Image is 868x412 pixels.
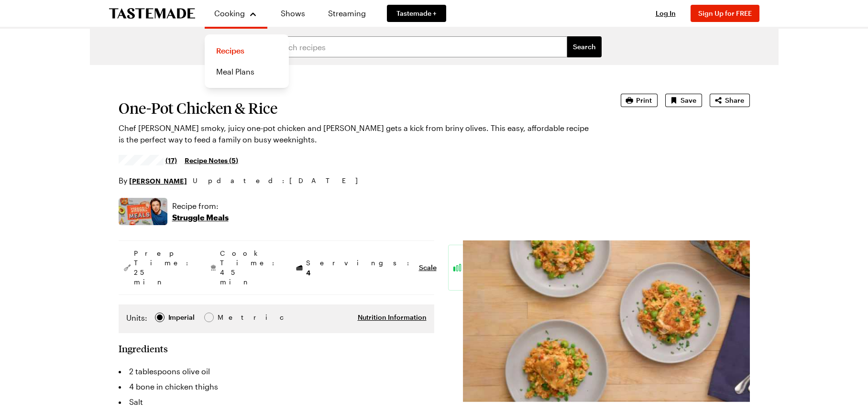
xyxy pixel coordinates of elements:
button: Save recipe [665,94,702,107]
button: Scale [419,263,437,272]
a: Recipe Notes (5) [185,155,238,165]
button: Sign Up for FREE [691,5,759,22]
p: Struggle Meals [172,212,229,223]
div: Metric [218,312,238,323]
p: Recipe from: [172,200,229,212]
button: Print [621,94,658,107]
p: By [119,175,187,186]
span: Log In [656,9,676,17]
button: filters [567,36,602,57]
span: Sign Up for FREE [698,9,752,17]
span: Search [573,42,596,52]
span: Updated : [DATE] [193,175,367,186]
div: Imperial Metric [126,312,238,325]
a: 4.6/5 stars from 17 reviews [119,156,177,164]
input: Search recipes [267,36,567,57]
a: [PERSON_NAME] [129,175,187,186]
span: Save [681,96,696,105]
img: Show where recipe is used [119,198,167,225]
a: Meal Plans [210,61,283,82]
a: Recipe from:Struggle Meals [172,200,229,223]
h2: Ingredients [119,343,168,354]
a: Recipes [210,40,283,61]
span: Cooking [214,9,245,18]
div: Imperial [168,312,195,323]
a: To Tastemade Home Page [109,8,195,19]
span: (17) [165,155,177,165]
span: Share [725,96,744,105]
li: Salt [119,394,434,410]
button: Share [710,94,750,107]
span: Cook Time: 45 min [220,249,279,287]
label: Units: [126,312,147,324]
span: Metric [218,312,239,323]
span: Imperial [168,312,196,323]
span: Print [636,96,652,105]
li: 4 bone in chicken thighs [119,379,434,394]
span: 4 [306,268,310,277]
span: Servings: [306,258,414,278]
div: Cooking [205,34,289,88]
li: 2 tablespoons olive oil [119,364,434,379]
button: Cooking [214,4,258,23]
span: Tastemade + [396,9,437,18]
button: Log In [647,9,685,18]
p: Chef [PERSON_NAME] smoky, juicy one-pot chicken and [PERSON_NAME] gets a kick from briny olives. ... [119,122,594,145]
h1: One-Pot Chicken & Rice [119,99,594,117]
span: Prep Time: 25 min [134,249,193,287]
button: Nutrition Information [358,313,427,322]
a: Tastemade + [387,5,446,22]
